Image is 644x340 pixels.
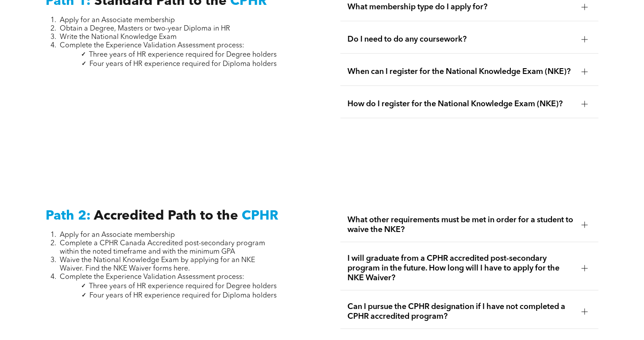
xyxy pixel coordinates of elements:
[347,254,575,283] span: I will graduate from a CPHR accredited post-secondary program in the future. How long will I have...
[60,34,177,41] span: Write the National Knowledge Exam
[94,209,238,223] span: Accredited Path to the
[347,2,575,12] span: What membership type do I apply for?
[347,215,575,235] span: What other requirements must be met in order for a student to waive the NKE?
[60,240,265,255] span: Complete a CPHR Canada Accredited post-secondary program within the noted timeframe and with the ...
[89,283,277,290] span: Three years of HR experience required for Degree holders
[347,302,575,321] span: Can I pursue the CPHR designation if I have not completed a CPHR accredited program?
[46,209,91,223] span: Path 2:
[60,25,230,32] span: Obtain a Degree, Masters or two-year Diploma in HR
[242,209,278,223] span: CPHR
[347,67,575,77] span: When can I register for the National Knowledge Exam (NKE)?
[89,51,277,58] span: Three years of HR experience required for Degree holders
[60,42,244,49] span: Complete the Experience Validation Assessment process:
[89,61,277,68] span: Four years of HR experience required for Diploma holders
[347,35,575,44] span: Do I need to do any coursework?
[347,99,575,109] span: How do I register for the National Knowledge Exam (NKE)?
[89,292,277,299] span: Four years of HR experience required for Diploma holders
[60,17,175,24] span: Apply for an Associate membership
[60,232,175,239] span: Apply for an Associate membership
[60,257,255,272] span: Waive the National Knowledge Exam by applying for an NKE Waiver. Find the NKE Waiver forms here.
[60,274,244,281] span: Complete the Experience Validation Assessment process:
